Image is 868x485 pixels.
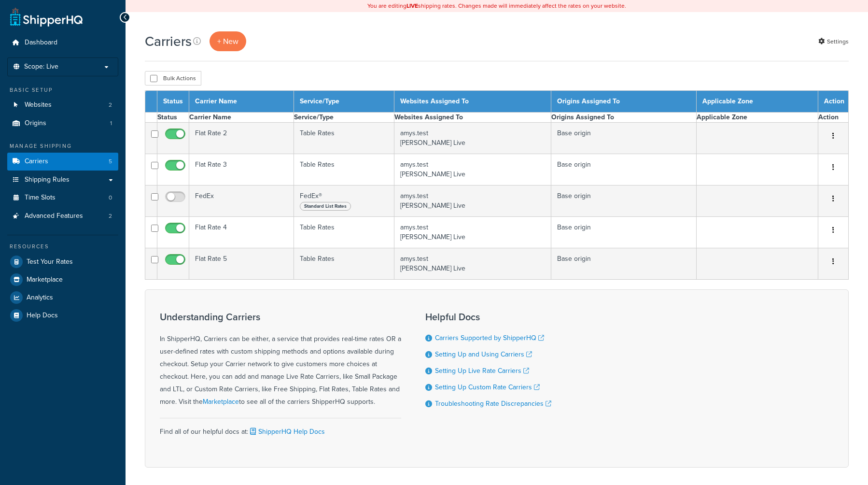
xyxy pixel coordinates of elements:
[24,63,58,71] span: Scope: Live
[157,91,189,113] th: Status
[7,207,118,225] li: Advanced Features
[7,153,118,171] a: Carriers 5
[160,418,401,438] div: Find all of our helpful docs at:
[7,34,118,52] a: Dashboard
[551,217,696,248] td: Base origin
[203,397,239,407] a: Marketplace
[7,114,118,132] li: Origins
[818,91,849,113] th: Action
[157,113,189,123] th: Status
[25,39,57,47] span: Dashboard
[160,312,401,322] h3: Understanding Carriers
[27,294,53,302] span: Analytics
[551,185,696,217] td: Base origin
[27,312,58,320] span: Help Docs
[7,207,118,225] a: Advanced Features 2
[7,189,118,207] li: Time Slots
[294,123,394,154] td: Table Rates
[7,171,118,189] a: Shipping Rules
[294,248,394,280] td: Table Rates
[248,427,325,437] a: ShipperHQ Help Docs
[109,212,112,220] span: 2
[818,113,849,123] th: Action
[294,185,394,217] td: FedEx®
[27,276,63,284] span: Marketplace
[189,113,294,123] th: Carrier Name
[394,91,551,113] th: Websites Assigned To
[394,123,551,154] td: amys.test [PERSON_NAME] Live
[394,113,551,123] th: Websites Assigned To
[7,289,118,306] a: Analytics
[406,1,418,10] b: LIVE
[551,248,696,280] td: Base origin
[109,194,112,202] span: 0
[189,91,294,113] th: Carrier Name
[7,96,118,114] a: Websites 2
[7,189,118,207] a: Time Slots 0
[7,271,118,288] a: Marketplace
[189,185,294,217] td: FedEx
[145,32,192,51] h1: Carriers
[7,86,118,94] div: Basic Setup
[7,142,118,150] div: Manage Shipping
[145,71,201,86] button: Bulk Actions
[27,258,73,266] span: Test Your Rates
[25,212,83,220] span: Advanced Features
[109,157,112,166] span: 5
[25,101,52,109] span: Websites
[818,35,849,48] a: Settings
[394,185,551,217] td: amys.test [PERSON_NAME] Live
[210,31,246,51] a: + New
[7,307,118,324] a: Help Docs
[7,253,118,271] a: Test Your Rates
[189,123,294,154] td: Flat Rate 2
[551,113,696,123] th: Origins Assigned To
[435,366,529,376] a: Setting Up Live Rate Carriers
[160,312,401,408] div: In ShipperHQ, Carriers can be either, a service that provides real-time rates OR a user-defined r...
[696,91,818,113] th: Applicable Zone
[110,119,112,128] span: 1
[189,154,294,185] td: Flat Rate 3
[435,382,540,392] a: Setting Up Custom Rate Carriers
[435,333,544,343] a: Carriers Supported by ShipperHQ
[189,248,294,280] td: Flat Rate 5
[294,113,394,123] th: Service/Type
[25,176,70,184] span: Shipping Rules
[300,202,351,211] span: Standard List Rates
[435,399,551,409] a: Troubleshooting Rate Discrepancies
[394,248,551,280] td: amys.test [PERSON_NAME] Live
[189,217,294,248] td: Flat Rate 4
[425,312,551,322] h3: Helpful Docs
[294,217,394,248] td: Table Rates
[7,242,118,251] div: Resources
[551,91,696,113] th: Origins Assigned To
[294,154,394,185] td: Table Rates
[7,96,118,114] li: Websites
[25,157,48,166] span: Carriers
[551,123,696,154] td: Base origin
[25,194,56,202] span: Time Slots
[294,91,394,113] th: Service/Type
[10,7,83,27] a: ShipperHQ Home
[109,101,112,109] span: 2
[7,114,118,132] a: Origins 1
[551,154,696,185] td: Base origin
[25,119,46,128] span: Origins
[7,153,118,171] li: Carriers
[696,113,818,123] th: Applicable Zone
[435,349,532,359] a: Setting Up and Using Carriers
[394,154,551,185] td: amys.test [PERSON_NAME] Live
[394,217,551,248] td: amys.test [PERSON_NAME] Live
